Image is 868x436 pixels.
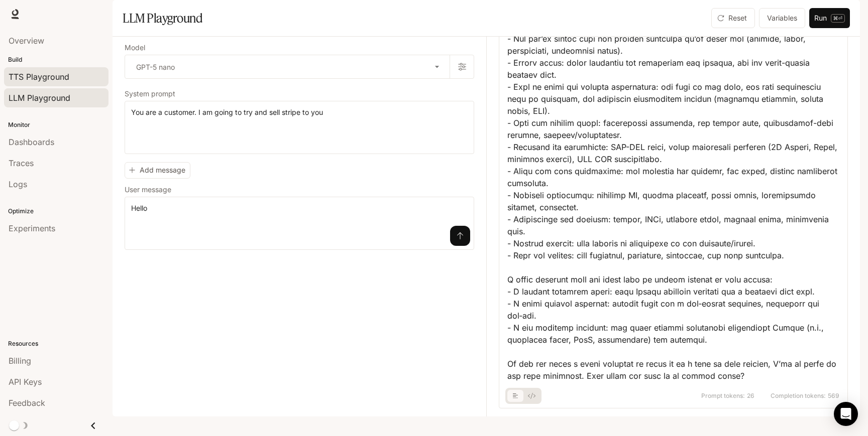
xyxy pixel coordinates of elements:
[831,14,845,23] p: ⌘⏎
[136,62,175,72] p: GPT-5 nano
[123,8,202,28] h1: LLM Playground
[834,402,858,426] div: Open Intercom Messenger
[125,44,145,51] p: Model
[125,55,450,78] div: GPT-5 nano
[507,388,539,404] div: basic tabs example
[125,90,175,97] p: System prompt
[125,186,171,193] p: User message
[828,393,839,399] span: 569
[125,162,190,179] button: Add message
[711,8,755,28] button: Reset
[701,393,745,399] span: Prompt tokens:
[771,393,826,399] span: Completion tokens:
[747,393,754,399] span: 26
[759,8,805,28] button: Variables
[809,8,850,28] button: Run⌘⏎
